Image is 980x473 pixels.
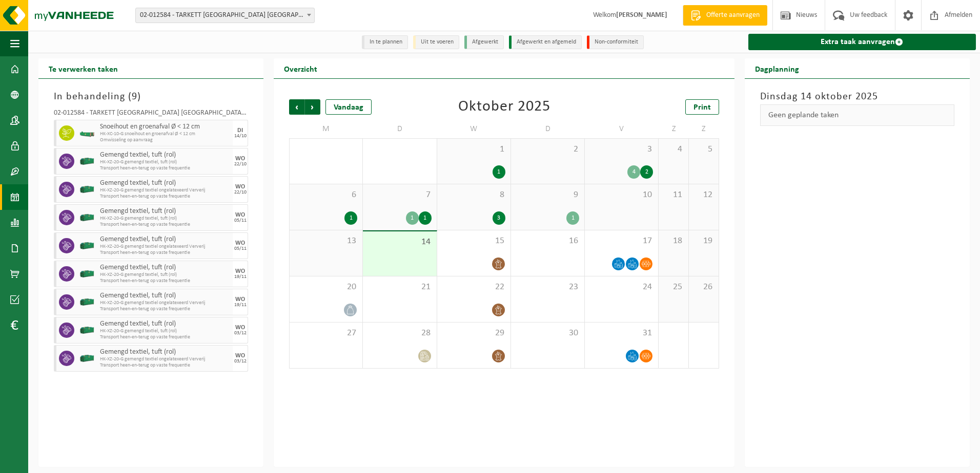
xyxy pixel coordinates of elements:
[694,144,713,155] span: 5
[437,120,511,138] td: W
[683,5,767,26] a: Offerte aanvragen
[289,120,363,138] td: M
[54,110,248,120] div: 02-012584 - TARKETT [GEOGRAPHIC_DATA] [GEOGRAPHIC_DATA] - [GEOGRAPHIC_DATA]
[79,238,95,253] img: HK-XZ-20-GN-00
[509,35,582,49] li: Afgewerkt en afgemeld
[237,127,243,134] div: DI
[100,193,230,200] span: Transport heen-en-terug op vaste frequentie
[100,216,230,222] span: HK-XZ-20-G gemengd textiel, tuft (rol)
[100,123,230,131] span: Snoeihout en groenafval Ø < 12 cm
[79,266,95,282] img: HK-XZ-20-GN-00
[590,282,653,293] span: 24
[100,131,230,137] span: HK-XC-10-G snoeihout en groenafval Ø < 12 cm
[234,331,247,336] div: 03/12
[235,240,245,246] div: WO
[100,151,230,159] span: Gemengd textiel, tuft (rol)
[442,328,505,339] span: 29
[100,165,230,171] span: Transport heen-en-terug op vaste frequentie
[413,35,459,49] li: Uit te voeren
[100,292,230,300] span: Gemengd textiel, tuft (rol)
[100,278,230,284] span: Transport heen-en-terug op vaste frequentie
[442,235,505,247] span: 15
[640,165,653,179] div: 2
[100,300,230,306] span: HK-XZ-20-G gemengd textiel ongelatexeerd Ververij
[100,334,230,340] span: Transport heen-en-terug op vaste frequentie
[325,99,372,115] div: Vandaag
[664,189,683,201] span: 11
[464,35,504,49] li: Afgewerkt
[54,89,248,104] h3: In behandeling ( )
[368,282,431,293] span: 21
[368,236,431,248] span: 14
[136,8,314,23] span: 02-012584 - TARKETT DENDERMONDE NV - DENDERMONDE
[132,92,137,102] span: 9
[585,120,659,138] td: V
[566,211,579,225] div: 1
[234,246,247,251] div: 05/11
[689,120,719,138] td: Z
[234,218,247,223] div: 05/11
[274,58,328,78] h2: Overzicht
[442,282,505,293] span: 22
[516,189,579,201] span: 9
[493,211,505,225] div: 3
[100,179,230,187] span: Gemengd textiel, tuft (rol)
[79,182,95,197] img: HK-XZ-20-GN-00
[748,34,976,50] a: Extra taak aanvragen
[79,154,95,169] img: HK-XZ-20-GN-00
[745,58,809,78] h2: Dagplanning
[344,211,357,225] div: 1
[516,144,579,155] span: 2
[38,58,128,78] h2: Te verwerken taken
[516,328,579,339] span: 30
[362,35,408,49] li: In te plannen
[295,235,357,247] span: 13
[79,294,95,310] img: HK-XZ-20-GN-00
[704,10,762,20] span: Offerte aanvragen
[235,268,245,274] div: WO
[493,165,505,179] div: 1
[100,320,230,328] span: Gemengd textiel, tuft (rol)
[235,156,245,162] div: WO
[685,99,719,115] a: Print
[516,282,579,293] span: 23
[234,134,247,139] div: 14/10
[234,162,247,167] div: 22/10
[295,282,357,293] span: 20
[659,120,689,138] td: Z
[100,356,230,362] span: HK-XZ-20-G gemengd textiel ongelatexeerd Ververij
[100,306,230,312] span: Transport heen-en-terug op vaste frequentie
[419,211,432,225] div: 1
[235,212,245,218] div: WO
[305,99,320,115] span: Volgende
[235,325,245,331] div: WO
[760,89,954,104] h3: Dinsdag 14 oktober 2025
[100,235,230,244] span: Gemengd textiel, tuft (rol)
[590,235,653,247] span: 17
[79,210,95,225] img: HK-XZ-20-GN-00
[693,103,711,112] span: Print
[368,328,431,339] span: 28
[616,11,667,19] strong: [PERSON_NAME]
[100,272,230,278] span: HK-XZ-20-G gemengd textiel, tuft (rol)
[760,104,954,126] div: Geen geplande taken
[100,222,230,228] span: Transport heen-en-terug op vaste frequentie
[100,362,230,369] span: Transport heen-en-terug op vaste frequentie
[79,130,95,137] img: HK-XC-10-GN-00
[100,207,230,216] span: Gemengd textiel, tuft (rol)
[511,120,585,138] td: D
[295,328,357,339] span: 27
[234,359,247,364] div: 03/12
[234,303,247,308] div: 19/11
[368,189,431,201] span: 7
[587,35,644,49] li: Non-conformiteit
[79,322,95,338] img: HK-XZ-20-GN-00
[664,144,683,155] span: 4
[590,144,653,155] span: 3
[590,189,653,201] span: 10
[406,211,419,225] div: 1
[458,99,550,115] div: Oktober 2025
[516,235,579,247] span: 16
[694,282,713,293] span: 26
[664,235,683,247] span: 18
